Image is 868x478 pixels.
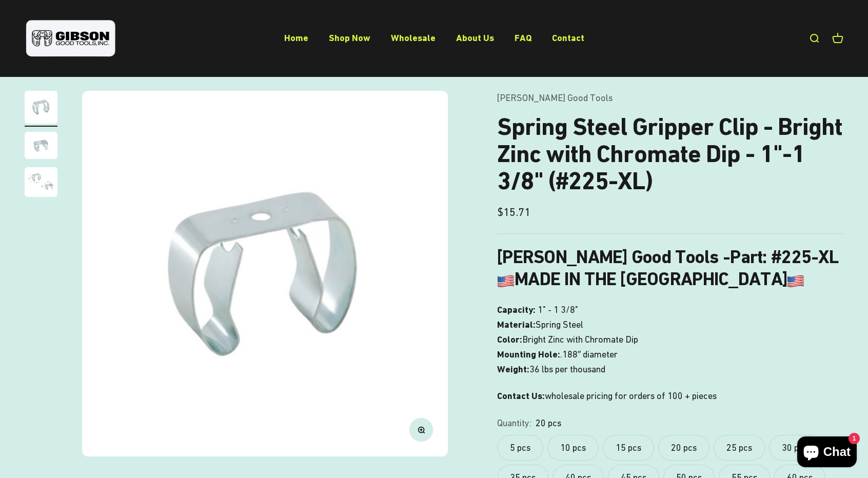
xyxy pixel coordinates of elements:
button: Go to item 3 [25,167,57,200]
variant-option-value: 20 pcs [536,416,561,431]
a: FAQ [515,32,531,43]
b: Mounting Hole: [497,349,560,360]
legend: Quantity: [497,416,531,431]
inbox-online-store-chat: Shopify online store chat [794,436,860,470]
img: close up of a spring steel gripper clip, tool clip, durable, secure holding, Excellent corrosion ... [25,167,57,197]
b: MADE IN THE [GEOGRAPHIC_DATA] [497,268,804,290]
strong: Contact Us: [497,390,545,401]
img: Gripper clip, made & shipped from the USA! [25,91,57,124]
button: Go to item 2 [25,132,57,162]
a: [PERSON_NAME] Good Tools [497,92,613,103]
span: Bright Zinc with Chromate Dip [522,332,638,347]
b: Color: [497,334,522,345]
h1: Spring Steel Gripper Clip - Bright Zinc with Chromate Dip - 1"-1 3/8" (#225-XL) [497,113,843,194]
span: 1" - 1 3/8" [538,303,578,317]
b: Weight: [497,364,529,374]
b: : #225-XL [762,246,838,268]
a: Shop Now [329,32,370,43]
a: Contact [552,32,584,43]
button: Go to item 1 [25,91,57,127]
span: 36 lbs per thousand [529,362,605,377]
b: Capacity: [497,304,536,315]
span: .188″ diameter [560,347,618,362]
p: wholesale pricing for orders of 100 + pieces [497,389,843,404]
span: Part [730,246,762,268]
sale-price: $15.71 [497,203,530,221]
img: Gripper clip, made & shipped from the USA! [82,91,448,456]
img: close up of a spring steel gripper clip, tool clip, durable, secure holding, Excellent corrosion ... [25,132,57,159]
b: [PERSON_NAME] Good Tools - [497,246,762,268]
a: Home [284,32,308,43]
a: About Us [456,32,494,43]
a: Wholesale [391,32,436,43]
span: Spring Steel [536,317,583,332]
b: Material: [497,319,536,330]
